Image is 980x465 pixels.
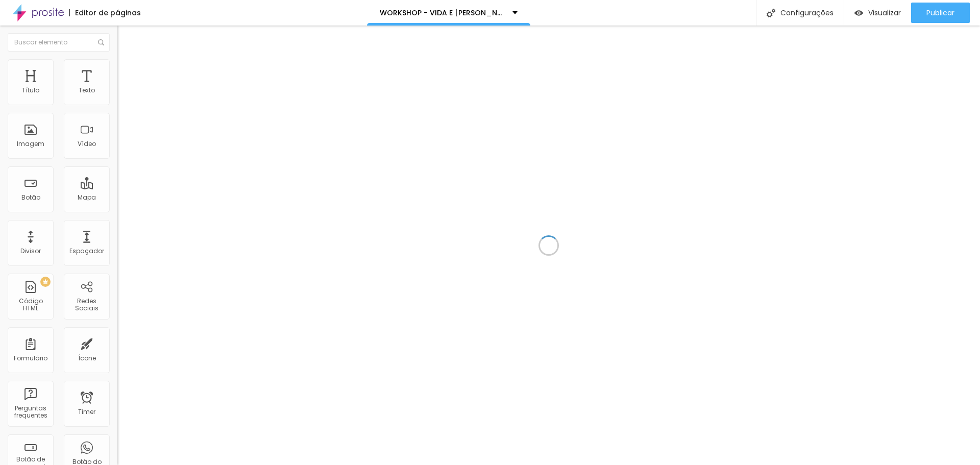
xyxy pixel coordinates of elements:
div: Imagem [17,140,44,148]
div: Perguntas frequentes [10,405,51,420]
div: Espaçador [69,248,104,255]
div: Timer [78,408,95,415]
img: Icone [767,9,775,17]
input: Buscar elemento [8,33,110,52]
img: view-1.svg [854,9,863,17]
div: Botão [21,194,40,201]
div: Mapa [78,194,96,201]
div: Vídeo [78,140,96,148]
div: Formulário [14,355,47,362]
span: Visualizar [868,9,901,17]
button: Visualizar [844,3,911,23]
div: Código HTML [10,298,51,312]
div: Ícone [78,355,96,362]
div: Divisor [20,248,41,255]
div: Título [22,87,39,94]
button: Publicar [911,3,970,23]
span: Publicar [926,9,954,17]
img: Icone [98,39,104,45]
div: Texto [79,87,95,94]
div: Redes Sociais [66,298,107,312]
p: WORKSHOP - VIDA E [PERSON_NAME] [380,9,505,16]
div: Editor de páginas [69,9,141,16]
